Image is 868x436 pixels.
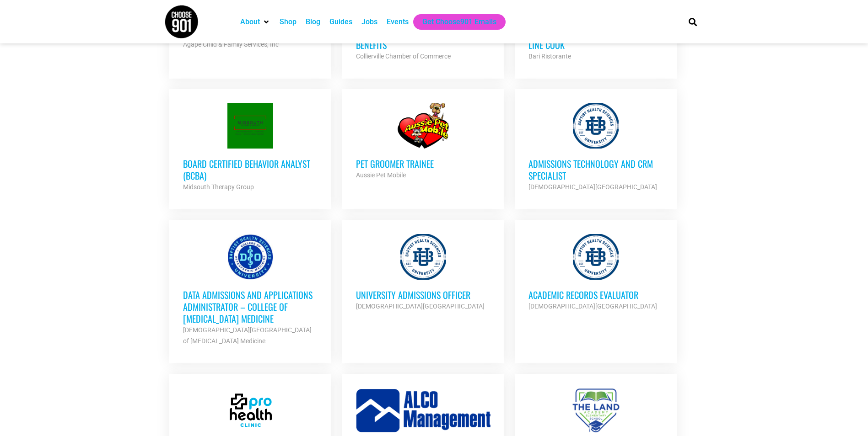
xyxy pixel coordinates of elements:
div: About [236,14,275,30]
strong: Midsouth Therapy Group [183,183,254,191]
a: Admissions Technology and CRM Specialist [DEMOGRAPHIC_DATA][GEOGRAPHIC_DATA] [515,89,677,206]
a: Jobs [361,16,377,27]
a: Blog [306,16,320,27]
a: Data Admissions and Applications Administrator – College of [MEDICAL_DATA] Medicine [DEMOGRAPHIC_... [169,220,331,360]
h3: Academic Records Evaluator [528,289,663,301]
a: About [240,16,260,27]
h3: Board Certified Behavior Analyst (BCBA) [183,158,318,181]
strong: Aussie Pet Mobile [356,171,406,179]
h3: University Admissions Officer [356,289,491,301]
strong: [DEMOGRAPHIC_DATA][GEOGRAPHIC_DATA] [356,303,485,310]
a: Guides [329,16,352,27]
h3: Pet Groomer Trainee [356,158,491,170]
strong: [DEMOGRAPHIC_DATA][GEOGRAPHIC_DATA] [528,183,657,191]
a: Events [387,16,409,27]
strong: Agape Child & Family Services, Inc [183,41,279,48]
a: Get Choose901 Emails [422,16,496,27]
a: Board Certified Behavior Analyst (BCBA) Midsouth Therapy Group [169,89,331,206]
strong: [DEMOGRAPHIC_DATA][GEOGRAPHIC_DATA] of [MEDICAL_DATA] Medicine [183,326,312,345]
a: Pet Groomer Trainee Aussie Pet Mobile [342,89,504,194]
a: Academic Records Evaluator [DEMOGRAPHIC_DATA][GEOGRAPHIC_DATA] [515,220,677,325]
strong: Collierville Chamber of Commerce [356,53,451,60]
a: Shop [280,16,297,27]
strong: [DEMOGRAPHIC_DATA][GEOGRAPHIC_DATA] [528,303,657,310]
a: University Admissions Officer [DEMOGRAPHIC_DATA][GEOGRAPHIC_DATA] [342,220,504,325]
strong: Bari Ristorante [528,53,571,60]
h3: Admissions Technology and CRM Specialist [528,158,663,181]
div: Search [685,14,700,29]
nav: Main nav [236,14,673,30]
h3: Data Admissions and Applications Administrator – College of [MEDICAL_DATA] Medicine [183,289,318,324]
